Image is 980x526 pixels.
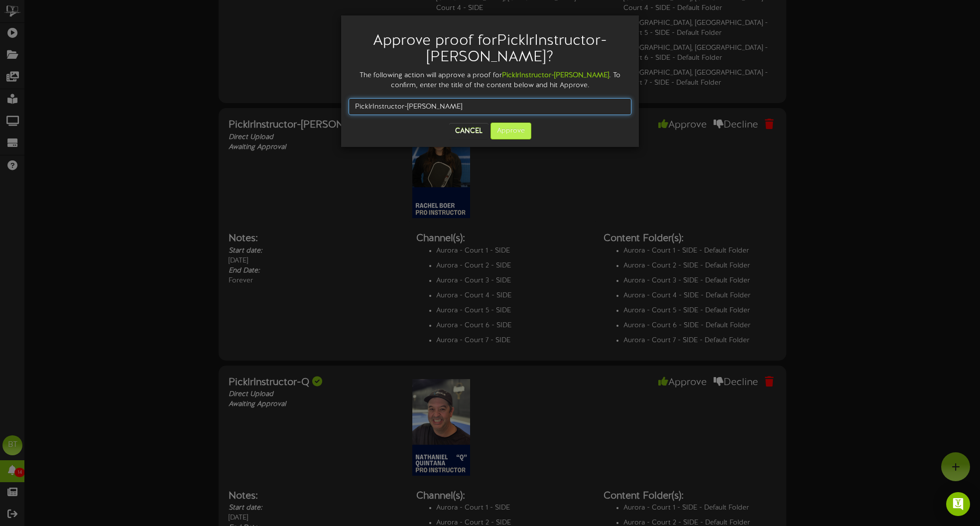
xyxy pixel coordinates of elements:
[349,98,631,115] input: PicklrInstructor-RachelBoer
[946,492,970,516] div: Open Intercom Messenger
[356,33,624,66] h2: Approve proof for PicklrInstructor-[PERSON_NAME] ?
[490,123,531,139] button: Approve
[502,72,609,79] strong: PicklrInstructor-[PERSON_NAME]
[349,71,631,91] div: The following action will approve a proof for . To confirm, enter the title of the content below ...
[449,123,489,139] button: Cancel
